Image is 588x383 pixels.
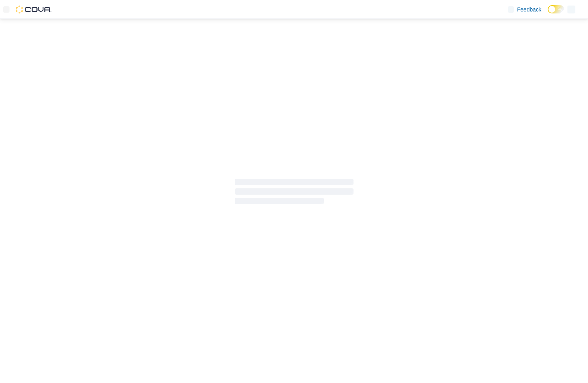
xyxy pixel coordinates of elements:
[16,6,51,13] img: Cova
[235,180,354,206] span: Loading
[548,5,564,13] input: Dark Mode
[548,13,548,14] span: Dark Mode
[517,6,541,13] span: Feedback
[505,2,545,17] a: Feedback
